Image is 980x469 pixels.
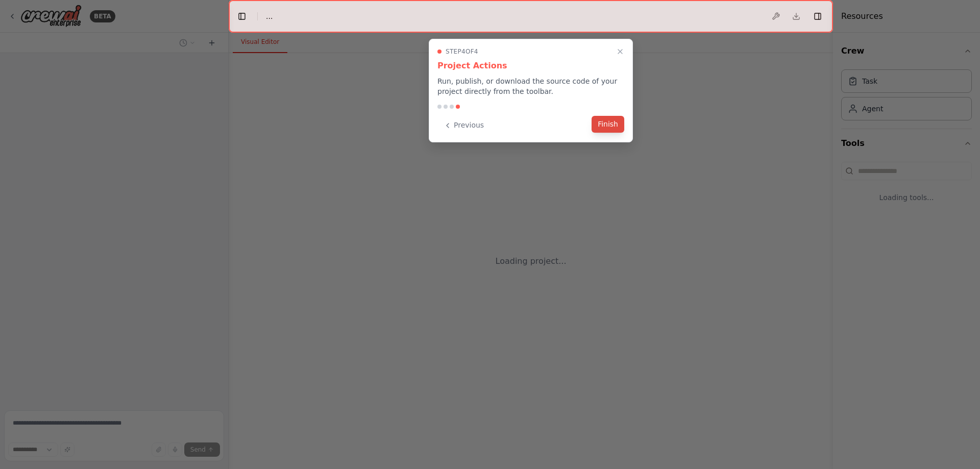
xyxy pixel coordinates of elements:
button: Finish [592,116,624,133]
button: Hide left sidebar [235,9,249,23]
button: Previous [437,117,490,134]
h3: Project Actions [437,60,624,72]
button: Close walkthrough [614,45,626,58]
p: Run, publish, or download the source code of your project directly from the toolbar. [437,76,624,96]
span: Step 4 of 4 [446,47,478,56]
